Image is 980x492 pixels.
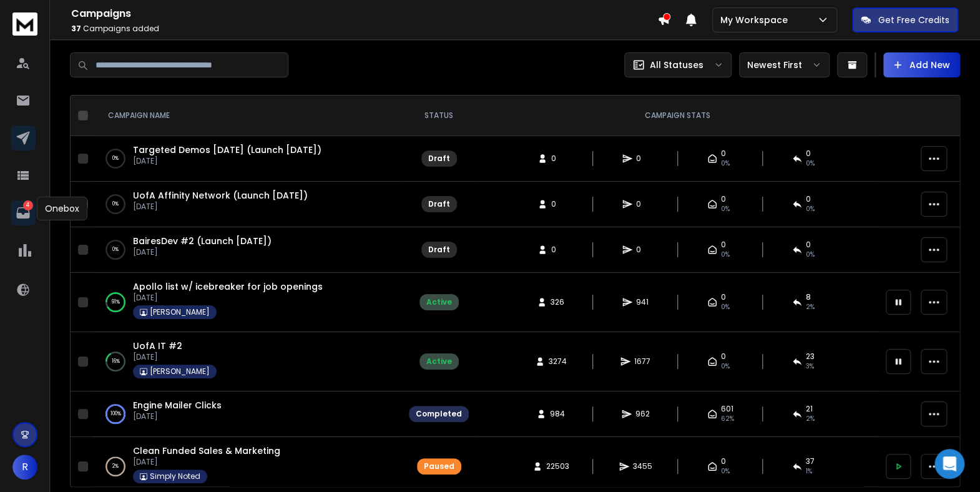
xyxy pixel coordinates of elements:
[133,399,222,411] a: Engine Mailer Clicks
[720,14,793,26] p: My Workspace
[551,199,564,209] span: 0
[721,149,726,159] span: 0
[150,367,210,376] p: [PERSON_NAME]
[551,245,564,255] span: 0
[636,154,649,164] span: 0
[428,154,450,164] div: Draft
[133,280,323,293] a: Apollo list w/ icebreaker for job openings
[112,198,119,210] p: 0 %
[806,352,815,362] span: 23
[806,466,812,476] span: 1 %
[12,455,37,480] button: R
[806,240,811,250] span: 0
[721,404,733,414] span: 601
[550,409,565,419] span: 984
[721,352,726,362] span: 0
[133,445,280,457] a: Clean Funded Sales & Marketing
[650,59,703,71] p: All Statuses
[549,357,567,367] span: 3274
[112,355,120,368] p: 16 %
[633,461,652,471] span: 3455
[806,404,813,414] span: 21
[401,96,476,136] th: STATUS
[112,244,119,256] p: 0 %
[37,197,87,220] div: Onebox
[934,449,964,479] div: Open Intercom Messenger
[636,245,649,255] span: 0
[12,12,37,36] img: logo
[721,362,730,371] span: 0%
[426,357,452,367] div: Active
[71,24,657,34] p: Campaigns added
[721,456,726,466] span: 0
[806,362,814,371] span: 3 %
[806,250,815,260] span: 0%
[93,332,401,391] td: 16%UofA IT #2[DATE][PERSON_NAME]
[133,189,308,202] a: UofA Affinity Network (Launch [DATE])
[23,200,33,210] p: 4
[71,23,81,34] span: 37
[546,461,569,471] span: 22503
[110,408,121,420] p: 100 %
[133,144,321,156] a: Targeted Demos [DATE] (Launch [DATE])
[416,409,462,419] div: Completed
[133,202,308,212] p: [DATE]
[93,227,401,273] td: 0%BairesDev #2 (Launch [DATE])[DATE]
[93,182,401,227] td: 0%UofA Affinity Network (Launch [DATE])[DATE]
[551,154,564,164] span: 0
[878,14,949,26] p: Get Free Credits
[721,194,726,204] span: 0
[428,199,450,209] div: Draft
[806,149,811,159] span: 0
[806,456,815,466] span: 37
[635,409,650,419] span: 962
[551,297,564,307] span: 326
[426,297,452,307] div: Active
[476,96,878,136] th: CAMPAIGN STATS
[133,156,321,166] p: [DATE]
[93,273,401,332] td: 91%Apollo list w/ icebreaker for job openings[DATE][PERSON_NAME]
[721,159,730,169] span: 0%
[883,52,960,77] button: Add New
[721,250,730,260] span: 0%
[133,235,272,247] span: BairesDev #2 (Launch [DATE])
[133,293,323,303] p: [DATE]
[806,204,815,214] span: 0%
[150,307,210,317] p: [PERSON_NAME]
[428,245,450,255] div: Draft
[11,200,36,225] a: 4
[424,461,454,471] div: Paused
[112,152,119,165] p: 0 %
[133,411,222,421] p: [DATE]
[634,357,650,367] span: 1677
[133,247,272,257] p: [DATE]
[806,292,811,302] span: 8
[71,6,657,21] h1: Campaigns
[852,7,958,32] button: Get Free Credits
[133,352,217,362] p: [DATE]
[721,292,726,302] span: 0
[93,391,401,437] td: 100%Engine Mailer Clicks[DATE]
[636,199,649,209] span: 0
[133,457,280,467] p: [DATE]
[806,159,815,169] span: 0%
[721,414,734,424] span: 62 %
[721,204,730,214] span: 0%
[721,302,730,312] span: 0%
[806,302,815,312] span: 2 %
[93,96,401,136] th: CAMPAIGN NAME
[739,52,830,77] button: Newest First
[133,340,182,352] a: UofA IT #2
[150,471,200,481] p: Simply Noted
[806,194,811,204] span: 0
[721,240,726,250] span: 0
[93,136,401,182] td: 0%Targeted Demos [DATE] (Launch [DATE])[DATE]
